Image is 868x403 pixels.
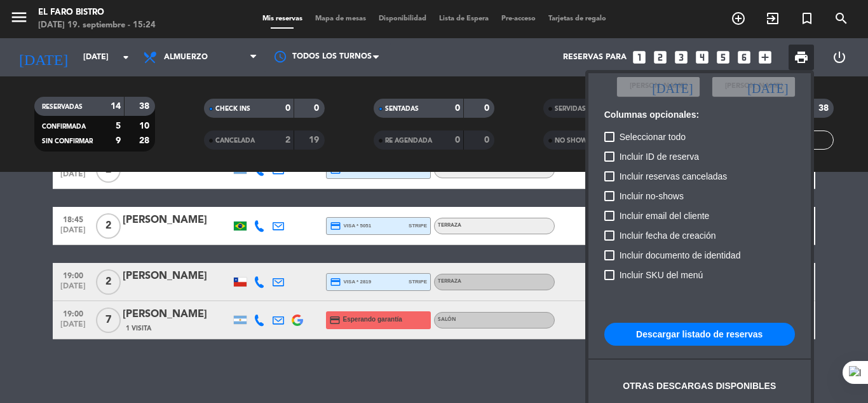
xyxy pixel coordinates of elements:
span: [PERSON_NAME] [725,81,782,92]
span: Incluir reservas canceladas [620,169,728,184]
i: [DATE] [747,80,788,93]
span: Incluir email del cliente [620,208,710,223]
span: Seleccionar todo [620,129,686,145]
span: Incluir ID de reserva [620,149,699,164]
i: [DATE] [652,80,693,93]
span: Incluir SKU del menú [620,267,703,283]
span: Incluir fecha de creación [620,228,716,243]
h6: Columnas opcionales: [604,110,795,120]
span: Incluir documento de identidad [620,248,741,263]
span: [PERSON_NAME] [630,81,687,92]
span: Incluir no-shows [620,188,684,204]
span: print [794,50,809,65]
div: Otras descargas disponibles [623,379,776,393]
button: Descargar listado de reservas [604,323,795,346]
